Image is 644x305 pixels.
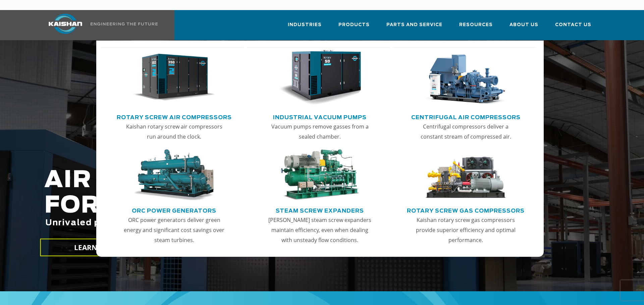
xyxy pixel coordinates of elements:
img: thumb-Industrial-Vacuum-Pumps [279,50,361,105]
span: About Us [509,21,538,29]
p: Centrifugal compressors deliver a constant stream of compressed air. [414,122,518,142]
a: ORC Power Generators [132,205,216,215]
a: Kaishan USA [40,10,159,40]
p: Vacuum pumps remove gasses from a sealed chamber. [268,122,372,142]
a: Resources [459,16,493,39]
a: Industries [288,16,322,39]
a: Rotary Screw Air Compressors [117,111,232,122]
img: thumb-Rotary-Screw-Air-Compressors [133,50,215,105]
img: thumb-Centrifugal-Air-Compressors [424,50,507,105]
span: Parts and Service [386,21,442,29]
a: Industrial Vacuum Pumps [273,111,367,122]
p: Kaishan rotary screw air compressors run around the clock. [122,122,226,142]
span: Unrivaled performance with up to 35% energy cost savings. [45,219,332,227]
span: LEARN MORE [74,243,120,252]
a: Contact Us [555,16,591,39]
a: LEARN MORE [40,239,154,256]
img: Engineering the future [91,22,158,25]
p: ORC power generators deliver green energy and significant cost savings over steam turbines. [122,215,226,245]
span: Contact Us [555,21,591,29]
a: Steam Screw Expanders [276,205,364,215]
p: Kaishan rotary screw gas compressors provide superior efficiency and optimal performance. [414,215,518,245]
img: thumb-Rotary-Screw-Gas-Compressors [424,149,507,201]
p: [PERSON_NAME] steam screw expanders maintain efficiency, even when dealing with unsteady flow con... [268,215,372,245]
span: Products [338,21,370,29]
span: Resources [459,21,493,29]
h2: AIR COMPRESSORS FOR THE [44,168,506,248]
a: About Us [509,16,538,39]
img: thumb-ORC-Power-Generators [133,149,215,201]
a: Products [338,16,370,39]
span: Industries [288,21,322,29]
a: Parts and Service [386,16,442,39]
img: kaishan logo [40,14,91,34]
img: thumb-Steam-Screw-Expanders [279,149,361,201]
a: Rotary Screw Gas Compressors [407,205,525,215]
a: Centrifugal Air Compressors [411,111,521,122]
